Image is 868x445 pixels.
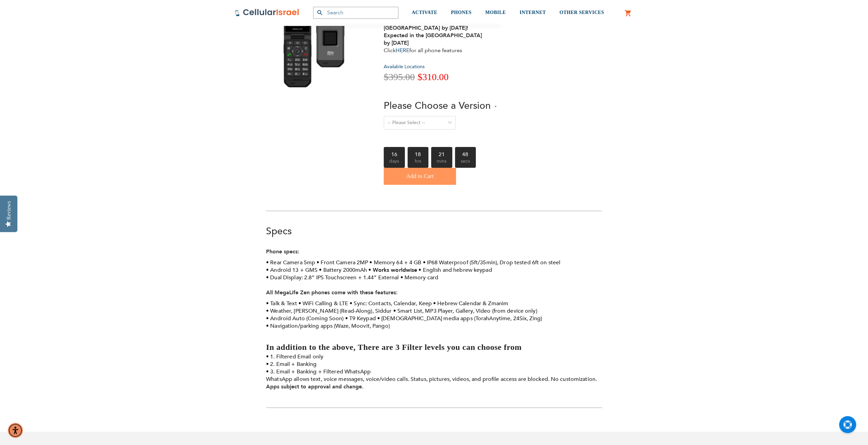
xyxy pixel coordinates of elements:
[417,72,448,82] span: $310.00
[266,307,392,315] li: Weather, [PERSON_NAME] (Read-Along), Siddur
[350,300,432,307] li: Sync: Contacts, Calendar, Keep
[485,10,506,15] span: MOBILE
[431,157,452,168] span: mins
[266,248,299,255] strong: Phone specs:
[408,147,429,157] b: 18
[319,266,367,274] li: Battery 2000mAh
[266,289,398,296] strong: All MegaLife Zen phones come with these features:
[455,157,476,168] span: secs
[396,47,409,54] a: HERE
[423,259,560,266] li: IP68 Waterproof (5ft/35min), Drop tested 6ft on steel
[384,147,405,157] b: 16
[384,72,415,82] span: $395.00
[266,322,390,330] li: Navigation/parking apps (Waze, Moovit, Pango)
[317,259,368,266] li: Front Camera 2MP
[266,368,602,383] li: 3. Email + Banking + Filtered WhatsApp WhatsApp allows text, voice messages, voice/video calls. S...
[384,9,489,54] div: Click for all phone features
[418,266,492,274] li: English and hebrew keypad
[313,7,398,19] input: Search
[369,259,421,266] li: Memory 64 + 4 GB
[451,10,472,15] span: PHONES
[408,157,429,168] span: hrs
[384,99,491,112] span: Please Choose a Version
[412,10,437,15] span: ACTIVATE
[559,10,604,15] span: OTHER SERVICES
[266,383,364,390] strong: Apps subject to approval and change.
[6,201,12,220] div: Reviews
[235,9,299,17] img: Cellular Israel Logo
[266,343,521,352] strong: In addition to the above, There are 3 Filter levels you can choose from
[266,315,343,322] li: Android Auto (Coming Soon)
[384,157,405,168] span: days
[384,9,482,47] strong: Expected in [GEOGRAPHIC_DATA] by [DATE], Limited stock available in [GEOGRAPHIC_DATA] by [DATE]! ...
[266,259,315,266] li: Rear Camera 5mp
[400,274,438,281] li: Memory card
[431,147,452,157] b: 21
[266,266,318,274] li: Android 13 + GMS
[266,225,292,238] a: Specs
[266,360,602,368] li: 2. Email + Banking
[519,10,546,15] span: INTERNET
[266,274,399,281] li: Dual Display: 2.8” IPS Touchscreen + 1.44” External
[345,315,376,322] li: T9 Keypad
[384,63,425,70] a: Available Locations
[266,353,602,360] li: 1. Filtered Email only
[298,300,348,307] li: WiFi Calling & LTE
[393,307,537,315] li: Smart List, MP3 Player, Gallery, Video (from device only)
[372,266,417,274] strong: Works worldwise
[8,423,23,438] div: Accessibility Menu
[455,147,476,157] b: 48
[266,300,297,307] li: Talk & Text
[377,315,542,322] li: [DEMOGRAPHIC_DATA] media apps (TorahAnytime, 24Six, Zing)
[433,300,508,307] li: Hebrew Calendar & Zmanim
